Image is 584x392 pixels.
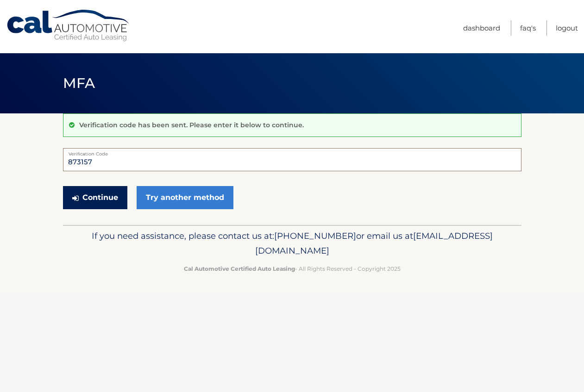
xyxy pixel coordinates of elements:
[79,121,304,129] p: Verification code has been sent. Please enter it below to continue.
[63,148,521,156] label: Verification Code
[137,186,233,209] a: Try another method
[184,265,295,272] strong: Cal Automotive Certified Auto Leasing
[69,264,515,274] p: - All Rights Reserved - Copyright 2025
[6,9,131,42] a: Cal Automotive
[274,230,356,241] span: [PHONE_NUMBER]
[63,75,95,92] span: MFA
[463,20,500,36] a: Dashboard
[63,186,127,209] button: Continue
[520,20,536,36] a: FAQ's
[69,229,515,258] p: If you need assistance, please contact us at: or email us at
[255,230,493,256] span: [EMAIL_ADDRESS][DOMAIN_NAME]
[556,20,578,36] a: Logout
[63,148,521,171] input: Verification Code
